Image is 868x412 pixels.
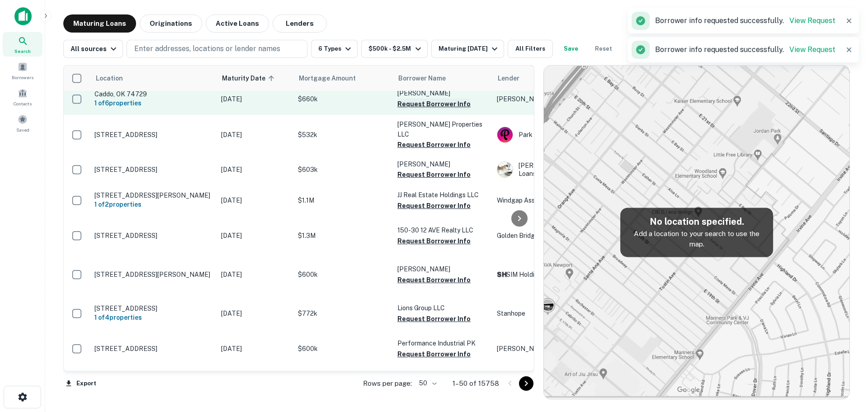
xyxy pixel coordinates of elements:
[655,44,835,55] p: Borrower info requested successfully.
[589,40,618,58] button: Reset
[298,344,388,354] p: $600k
[497,270,632,279] div: SIM Holdings, LLC
[497,344,632,354] p: [PERSON_NAME]
[94,270,212,279] p: [STREET_ADDRESS][PERSON_NAME]
[519,376,533,391] button: Go to next page
[14,7,32,25] img: capitalize-icon.png
[397,119,488,139] p: [PERSON_NAME] Properties LLC
[497,195,632,205] p: Windgap Assets LLC
[397,88,488,98] p: [PERSON_NAME]
[497,127,513,142] img: picture
[492,66,637,91] th: Lender
[397,313,471,324] button: Request Borrower Info
[397,200,471,211] button: Request Borrower Info
[298,165,388,175] p: $603k
[397,369,488,389] p: [STREET_ADDRESS] Realty CO LLC
[398,73,446,84] span: Borrower Name
[498,73,519,84] span: Lender
[221,344,289,354] p: [DATE]
[12,74,33,81] span: Borrowers
[94,131,212,139] p: [STREET_ADDRESS]
[544,66,849,399] img: map-placeholder.webp
[140,14,202,33] button: Originations
[453,378,499,389] p: 1–50 of 15758
[397,169,471,180] button: Request Borrower Info
[497,161,632,178] div: [PERSON_NAME], Watermark Home Loans
[298,270,388,279] p: $600k
[393,66,492,91] th: Borrower Name
[90,66,217,91] th: Location
[3,32,42,57] a: Search
[3,111,42,135] a: Saved
[63,377,99,390] button: Export
[497,94,632,104] p: [PERSON_NAME]
[789,45,835,54] a: View Request
[3,58,42,83] a: Borrowers
[94,345,212,353] p: [STREET_ADDRESS]
[221,270,289,279] p: [DATE]
[557,40,585,58] button: Save your search to get updates of matches that match your search criteria.
[823,311,868,354] iframe: Chat Widget
[627,228,766,250] p: Add a location to your search to use the map.
[63,14,136,33] button: Maturing Loans
[221,94,289,104] p: [DATE]
[397,338,488,348] p: Performance Industrial PK
[94,313,212,322] h6: 1 of 4 properties
[94,232,212,240] p: [STREET_ADDRESS]
[397,303,488,313] p: Lions Group LLC
[361,40,427,58] button: $500k - $2.5M
[497,127,632,143] div: Park Community Credit Union
[273,14,327,33] button: Lenders
[217,66,293,91] th: Maturity Date
[298,195,388,205] p: $1.1M
[298,94,388,104] p: $660k
[497,162,513,177] img: picture
[221,165,289,175] p: [DATE]
[221,130,289,140] p: [DATE]
[221,195,289,205] p: [DATE]
[397,264,488,274] p: [PERSON_NAME]
[94,90,212,98] p: Caddo, OK 74729
[14,100,32,107] span: Contacts
[363,378,412,389] p: Rows per page:
[431,40,504,58] button: Maturing [DATE]
[397,225,488,235] p: 150-30 12 AVE Realty LLC
[298,231,388,241] p: $1.3M
[415,377,438,390] div: 50
[497,270,506,279] p: S H
[71,43,119,54] div: All sources
[94,199,212,209] h6: 1 of 2 properties
[298,308,388,318] p: $772k
[221,231,289,241] p: [DATE]
[397,99,471,109] button: Request Borrower Info
[655,15,835,26] p: Borrower info requested successfully.
[94,98,212,108] h6: 1 of 6 properties
[206,14,269,33] button: Active Loans
[497,231,632,241] p: Golden Bridge Funding LLC
[627,215,766,228] h5: No location specified.
[397,139,471,150] button: Request Borrower Info
[439,43,500,54] div: Maturing [DATE]
[127,40,307,58] button: Enter addresses, locations or lender names
[63,40,123,58] button: All sources
[311,40,358,58] button: 6 Types
[508,40,553,58] button: All Filters
[3,85,42,109] a: Contacts
[497,308,632,318] p: Stanhope
[397,236,471,246] button: Request Borrower Info
[16,126,29,133] span: Saved
[134,43,280,54] p: Enter addresses, locations or lender names
[94,191,212,199] p: [STREET_ADDRESS][PERSON_NAME]
[397,159,488,169] p: [PERSON_NAME]
[95,73,123,84] span: Location
[299,73,368,84] span: Mortgage Amount
[293,66,393,91] th: Mortgage Amount
[397,275,471,285] button: Request Borrower Info
[222,73,277,84] span: Maturity Date
[221,308,289,318] p: [DATE]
